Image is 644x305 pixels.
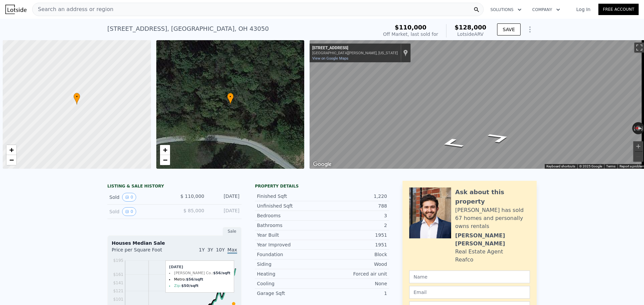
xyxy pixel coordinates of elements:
[322,193,387,200] div: 1,220
[113,281,123,285] tspan: $141
[633,141,643,151] button: Zoom in
[257,241,322,248] div: Year Improved
[312,51,398,55] div: [GEOGRAPHIC_DATA][PERSON_NAME], [US_STATE]
[160,155,170,165] a: Zoom out
[322,251,387,258] div: Block
[113,289,123,293] tspan: $121
[6,155,16,165] a: Zoom out
[227,94,234,100] span: •
[107,24,269,33] div: [STREET_ADDRESS] , [GEOGRAPHIC_DATA] , OH 43050
[109,193,169,202] div: Sold
[322,261,387,268] div: Wood
[107,183,241,190] div: LISTING & SALE HISTORY
[478,130,521,146] path: Go Southeast, Newark Rd
[216,247,225,252] span: 10Y
[113,297,123,302] tspan: $101
[6,145,16,155] a: Zoom in
[122,193,136,202] button: View historical data
[322,232,387,238] div: 1951
[568,6,598,13] a: Log In
[431,136,474,151] path: Go Northwest, Newark Rd
[113,258,123,263] tspan: $195
[455,232,530,248] div: [PERSON_NAME] [PERSON_NAME]
[112,240,237,246] div: Houses Median Sale
[322,222,387,229] div: 2
[210,207,239,216] div: [DATE]
[403,49,408,57] a: Show location on map
[257,203,322,209] div: Unfinished Sqft
[455,248,503,256] div: Real Estate Agent
[257,251,322,258] div: Foundation
[257,261,322,268] div: Siding
[409,271,530,283] input: Name
[73,94,80,100] span: •
[207,247,213,252] span: 3Y
[257,212,322,219] div: Bedrooms
[223,227,241,236] div: Sale
[163,146,167,154] span: +
[322,212,387,219] div: 3
[9,156,14,164] span: −
[255,183,389,189] div: Property details
[5,5,26,14] img: Lotside
[257,232,322,238] div: Year Built
[112,246,174,257] div: Price per Square Foot
[312,56,348,61] a: View on Google Maps
[113,272,123,277] tspan: $161
[257,271,322,277] div: Heating
[312,46,398,51] div: [STREET_ADDRESS]
[322,271,387,277] div: Forced air unit
[163,156,167,164] span: −
[160,145,170,155] a: Zoom in
[527,4,566,16] button: Company
[311,160,333,169] a: Open this area in Google Maps (opens a new window)
[180,194,204,199] span: $ 110,000
[183,208,204,213] span: $ 85,000
[322,290,387,297] div: 1
[73,93,80,104] div: •
[579,164,602,168] span: © 2025 Google
[257,193,322,200] div: Finished Sqft
[546,164,575,169] button: Keyboard shortcuts
[606,164,615,168] a: Terms (opens in new tab)
[497,23,521,35] button: SAVE
[455,187,530,206] div: Ask about this property
[33,5,113,13] span: Search an address or region
[322,280,387,287] div: None
[199,247,205,252] span: 1Y
[227,93,234,104] div: •
[598,4,639,15] a: Free Account
[9,146,14,154] span: +
[322,203,387,209] div: 788
[523,23,537,36] button: Show Options
[122,207,136,216] button: View historical data
[632,122,636,134] button: Rotate counterclockwise
[395,24,427,31] span: $110,000
[454,24,486,31] span: $128,000
[210,193,239,202] div: [DATE]
[257,290,322,297] div: Garage Sqft
[633,152,643,162] button: Zoom out
[409,286,530,299] input: Email
[383,31,438,37] div: Off Market, last sold for
[455,256,473,264] div: Reafco
[322,241,387,248] div: 1951
[485,4,527,16] button: Solutions
[257,222,322,229] div: Bathrooms
[109,207,169,216] div: Sold
[227,247,237,254] span: Max
[454,31,486,37] div: Lotside ARV
[257,280,322,287] div: Cooling
[311,160,333,169] img: Google
[455,206,530,230] div: [PERSON_NAME] has sold 67 homes and personally owns rentals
